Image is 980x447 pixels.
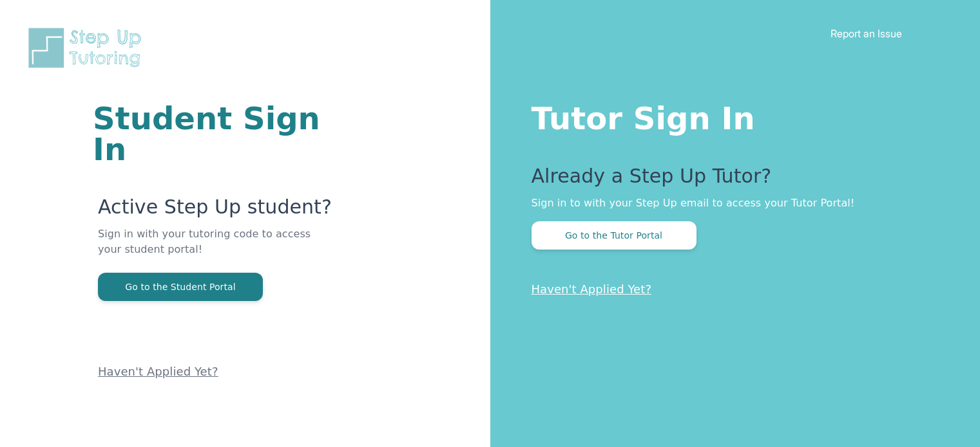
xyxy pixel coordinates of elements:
a: Haven't Applied Yet? [98,365,218,378]
a: Haven't Applied Yet? [532,282,652,296]
button: Go to the Tutor Portal [532,221,697,250]
img: Step Up Tutoring horizontal logo [26,26,149,70]
h1: Tutor Sign In [532,98,929,134]
p: Sign in to with your Step Up email to access your Tutor Portal! [532,196,929,211]
p: Already a Step Up Tutor? [532,165,929,196]
p: Active Step Up student? [98,196,336,226]
button: Go to the Student Portal [98,273,263,301]
h1: Student Sign In [93,103,336,165]
a: Go to the Tutor Portal [532,229,697,241]
p: Sign in with your tutoring code to access your student portal! [98,226,336,273]
a: Report an Issue [831,27,902,40]
a: Go to the Student Portal [98,280,263,293]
